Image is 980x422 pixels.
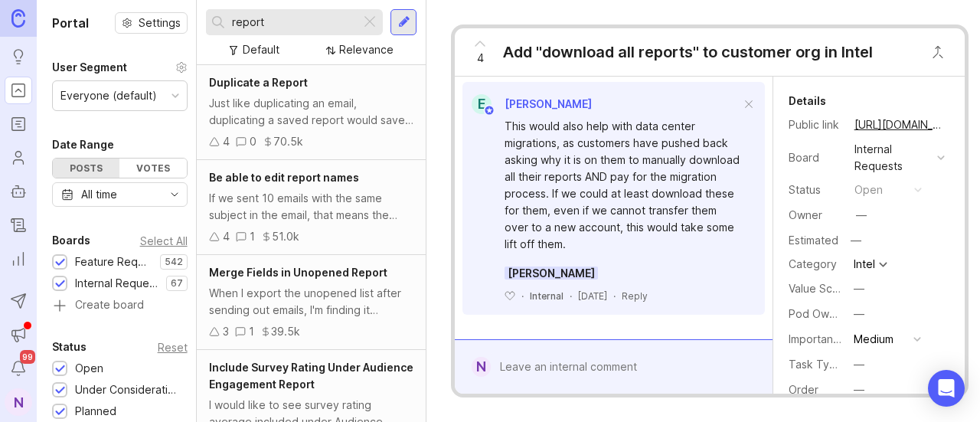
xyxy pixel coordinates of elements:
div: Reply [622,290,648,303]
div: N [472,357,490,377]
a: Be able to edit report namesIf we sent 10 emails with the same subject in the email, that means t... [197,160,426,255]
a: Ideas [5,43,32,70]
svg: toggle icon [162,188,187,201]
a: [URL][DOMAIN_NAME] [850,115,949,135]
div: Internal Requests [854,141,931,175]
div: Add "download all reports" to customer org in Intel [503,41,873,63]
div: — [854,280,864,297]
p: 542 [165,256,183,268]
label: Pod Ownership [789,307,867,320]
div: 39.5k [271,323,300,340]
div: Everyone (default) [60,87,157,104]
div: 0 [250,133,256,150]
h1: Portal [52,14,89,32]
a: Changelog [5,211,32,239]
div: Select All [140,237,188,245]
div: — [854,356,864,373]
div: 3 [223,323,229,340]
span: Include Survey Rating Under Audience Engagement Report [209,361,413,391]
div: Medium [854,331,893,348]
span: Be able to edit report names [209,171,359,184]
div: Public link [789,116,842,133]
div: Relevance [339,41,394,58]
a: Portal [5,77,32,104]
button: Settings [115,12,188,34]
div: Category [789,256,842,273]
div: — [856,207,867,224]
button: Announcements [5,321,32,348]
a: Autopilot [5,178,32,205]
div: · [570,290,572,303]
button: Notifications [5,355,32,382]
div: Details [789,92,826,110]
div: This would also help with data center migrations, as customers have pushed back asking why it is ... [505,118,740,253]
div: Intel [854,259,875,270]
div: Open [75,360,103,377]
a: Reporting [5,245,32,273]
input: Search... [232,14,354,31]
a: Roadmaps [5,110,32,138]
div: · [521,290,524,303]
div: If we sent 10 emails with the same subject in the email, that means the analytics reports for eac... [209,190,413,224]
div: When I export the unopened list after sending out emails, I'm finding it frustrating that the exp... [209,285,413,319]
img: member badge [484,105,495,116]
div: 1 [250,228,255,245]
label: Value Scale [789,282,848,295]
div: 51.0k [272,228,299,245]
div: Owner [789,207,842,224]
div: Default [243,41,279,58]
div: Open Intercom Messenger [928,370,965,407]
button: N [5,388,32,416]
div: All time [81,186,117,203]
time: [DATE] [578,290,607,302]
div: Estimated [789,235,838,246]
div: User Segment [52,58,127,77]
div: E [472,94,492,114]
label: Order [789,383,818,396]
div: 4 [223,133,230,150]
a: Users [5,144,32,172]
div: — [854,306,864,322]
div: Reset [158,343,188,352]
div: Internal [530,290,563,303]
div: Board [789,149,842,166]
div: Status [52,338,87,356]
div: 70.5k [273,133,303,150]
p: 67 [171,277,183,290]
a: Duplicate a ReportJust like duplicating an email, duplicating a saved report would save some time... [197,65,426,160]
span: 99 [20,350,35,364]
div: — [854,381,864,398]
img: Canny Home [11,9,25,27]
a: E[PERSON_NAME] [462,94,592,114]
span: Merge Fields in Unopened Report [209,266,387,279]
div: Votes [119,159,186,178]
span: Duplicate a Report [209,76,308,89]
div: Boards [52,231,90,250]
div: Date Range [52,136,114,154]
div: · [613,290,616,303]
span: Settings [139,15,181,31]
label: Task Type [789,358,843,371]
div: 4 [223,228,230,245]
button: Send to Autopilot [5,287,32,315]
button: Close button [923,37,953,67]
span: [PERSON_NAME] [505,97,592,110]
div: 1 [249,323,254,340]
span: 4 [477,50,484,67]
label: Importance [789,332,846,345]
div: Status [789,182,842,198]
div: Under Consideration [75,381,180,398]
div: Internal Requests [75,275,158,292]
div: open [854,182,883,198]
div: Planned [75,403,116,420]
span: [PERSON_NAME] [505,267,598,280]
div: — [846,231,866,250]
div: Feature Requests [75,254,152,270]
a: Merge Fields in Unopened ReportWhen I export the unopened list after sending out emails, I'm find... [197,255,426,350]
div: Just like duplicating an email, duplicating a saved report would save some time in building anoth... [209,95,413,129]
div: Posts [53,159,119,178]
a: Create board [52,299,188,313]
